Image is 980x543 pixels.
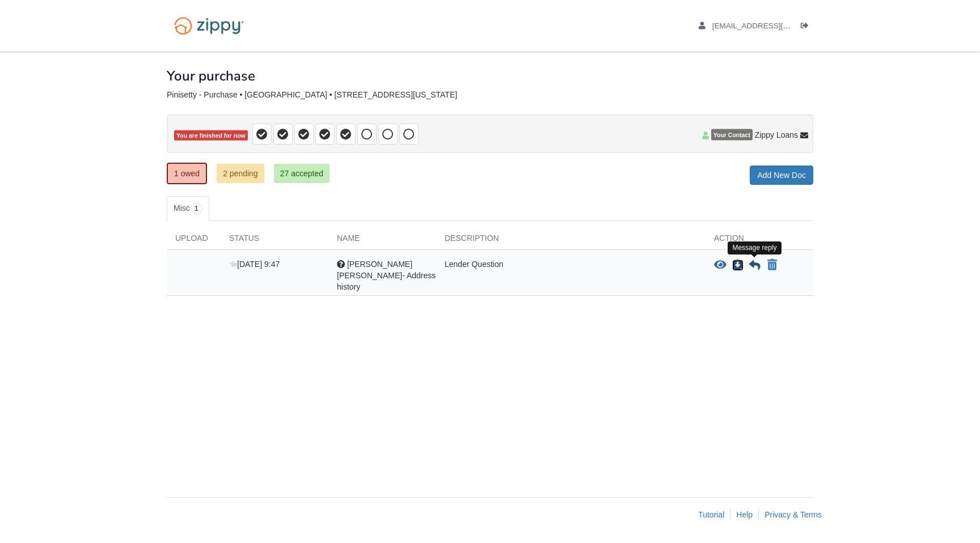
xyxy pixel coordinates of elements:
[750,166,813,185] a: Add New Doc
[436,232,706,249] div: Description
[711,129,753,141] span: Your Contact
[174,130,248,141] span: You are finished for now
[732,261,744,270] a: Download Bhasker Rao Pinisetty- Address history
[736,510,753,519] a: Help
[755,129,798,141] span: Zippy Loans
[801,22,813,33] a: Log out
[712,22,842,30] span: abhinay1889@gmail.com
[337,260,436,291] span: [PERSON_NAME] [PERSON_NAME]- Address history
[706,232,813,249] div: Action
[167,11,251,40] img: Logo
[714,260,726,271] button: View Bhasker Rao Pinisetty- Address history
[167,196,209,221] a: Misc
[699,22,842,33] a: edit profile
[167,163,207,184] a: 1 owed
[167,232,221,249] div: Upload
[229,260,280,269] span: [DATE] 9:47
[274,164,330,183] a: 27 accepted
[167,69,255,83] h1: Your purchase
[764,510,822,519] a: Privacy & Terms
[190,203,203,214] span: 1
[167,90,813,100] div: Pinisetty - Purchase • [GEOGRAPHIC_DATA] • [STREET_ADDRESS][US_STATE]
[766,258,778,272] button: Declare Bhasker Rao Pinisetty- Address history not applicable
[217,164,264,183] a: 2 pending
[436,258,706,292] div: Lender Question
[698,510,724,519] a: Tutorial
[328,232,436,249] div: Name
[728,241,781,254] div: Message reply
[221,232,328,249] div: Status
